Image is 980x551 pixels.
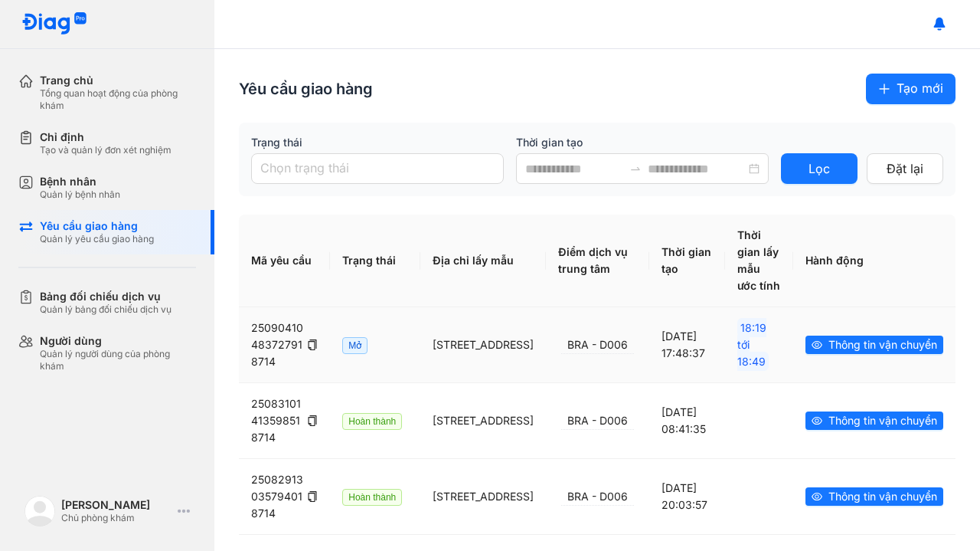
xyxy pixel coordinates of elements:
div: Bảng đối chiếu dịch vụ [40,290,171,303]
div: BRA - D006 [561,336,634,354]
button: Đặt lại [867,153,943,184]
span: Thông tin vận chuyển [828,336,937,353]
div: 25083101413598518714 [251,395,318,446]
div: [STREET_ADDRESS] [433,336,534,353]
span: Lọc [808,159,830,179]
label: Thời gian tạo [516,135,769,150]
span: Thông tin vận chuyển [828,488,937,505]
button: eyeThông tin vận chuyển [805,412,943,430]
div: Bệnh nhân [40,175,120,189]
div: Quản lý người dùng của phòng khám [40,348,196,372]
td: [DATE] 17:48:37 [649,307,726,382]
div: Người dùng [40,334,196,348]
div: 25082913035794018714 [251,471,318,522]
span: Hoàn thành [342,413,402,430]
span: 18:19 tới 18:49 [737,318,769,371]
div: Chỉ định [40,130,171,144]
th: Hành động [793,215,955,307]
td: [DATE] 20:03:57 [649,458,726,534]
span: copy [307,339,318,350]
label: Trạng thái [251,135,504,150]
div: Chủ phòng khám [61,512,171,524]
div: BRA - D006 [561,412,634,430]
button: Lọc [781,153,857,184]
th: Thời gian lấy mẫu ước tính [725,215,793,307]
th: Điểm dịch vụ trung tâm [546,215,649,307]
div: [STREET_ADDRESS] [433,412,534,429]
div: BRA - D006 [561,488,634,506]
button: eyeThông tin vận chuyển [805,336,943,354]
div: [STREET_ADDRESS] [433,488,534,505]
span: copy [307,491,318,502]
img: logo [21,12,87,36]
div: Tổng quan hoạt động của phòng khám [40,87,196,112]
span: Mở [342,337,367,354]
td: [DATE] 08:41:35 [649,382,726,458]
div: Yêu cầu giao hàng [239,78,373,100]
img: logo [24,496,55,526]
div: Tạo và quản lý đơn xét nghiệm [40,144,171,156]
div: 25090410483727918714 [251,320,318,370]
th: Trạng thái [330,215,420,307]
div: [PERSON_NAME] [61,498,171,512]
span: eye [812,491,822,502]
div: Yêu cầu giao hàng [40,219,154,233]
span: Tạo mới [897,79,943,98]
th: Mã yêu cầu [239,215,330,307]
button: plusTạo mới [866,74,955,104]
th: Thời gian tạo [649,215,726,307]
span: copy [307,415,318,426]
span: Hoàn thành [342,489,402,506]
div: Quản lý bệnh nhân [40,189,120,201]
span: to [629,162,642,175]
div: Quản lý yêu cầu giao hàng [40,233,154,245]
div: Trang chủ [40,74,196,87]
th: Địa chỉ lấy mẫu [420,215,546,307]
span: swap-right [629,162,642,175]
span: eye [812,339,822,350]
div: Quản lý bảng đối chiếu dịch vụ [40,303,171,316]
span: Đặt lại [887,159,923,179]
span: Thông tin vận chuyển [828,412,937,429]
button: eyeThông tin vận chuyển [805,487,943,506]
span: eye [812,415,822,426]
span: plus [878,83,890,95]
